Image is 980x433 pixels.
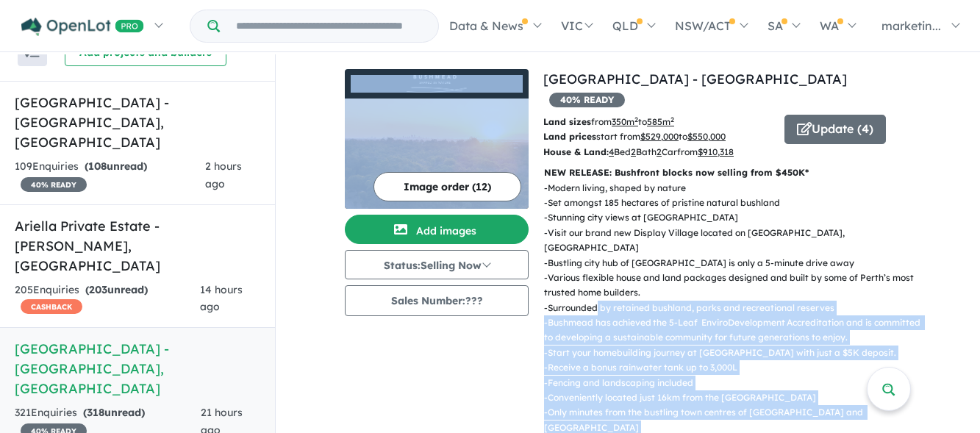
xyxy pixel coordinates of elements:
div: 205 Enquir ies [15,282,200,317]
u: $ 550,000 [687,131,726,142]
p: - Various flexible house and land packages designed and built by some of Perth’s most trusted hom... [544,271,923,301]
p: - Bustling city hub of [GEOGRAPHIC_DATA] is only a 5-minute drive away [544,256,923,271]
h5: Ariella Private Estate - [PERSON_NAME] , [GEOGRAPHIC_DATA] [15,216,260,276]
p: - Surrounded by retained bushland, parks and recreational reserves [544,301,923,315]
sup: 2 [670,115,674,124]
strong: ( unread) [85,283,148,296]
p: from [543,115,773,129]
b: House & Land: [543,146,609,157]
span: 14 hours ago [200,283,243,314]
b: Land sizes [543,116,591,127]
sup: 2 [634,115,638,124]
a: [GEOGRAPHIC_DATA] - [GEOGRAPHIC_DATA] [543,71,847,87]
p: - Bushmead has achieved the 5-Leaf EnviroDevelopment Accreditation and is committed to developing... [544,315,923,346]
img: Bushmead Estate - Bushmead [345,99,529,209]
h5: [GEOGRAPHIC_DATA] - [GEOGRAPHIC_DATA] , [GEOGRAPHIC_DATA] [15,93,260,152]
button: Image order (12) [373,172,521,201]
p: - Start your homebuilding journey at [GEOGRAPHIC_DATA] with just a $5K deposit. [544,346,923,360]
u: 585 m [647,116,674,127]
u: 350 m [612,116,638,127]
span: 40 % READY [21,177,87,192]
span: 108 [88,160,107,173]
u: 4 [609,146,614,157]
p: - Visit our brand new Display Village located on [GEOGRAPHIC_DATA], [GEOGRAPHIC_DATA] [544,226,923,256]
p: - Modern living, shaped by nature [544,181,923,196]
strong: ( unread) [85,160,147,173]
u: 2 [657,146,662,157]
img: Bushmead Estate - Bushmead Logo [351,75,523,93]
button: Status:Selling Now [345,250,529,279]
p: - Stunning city views at [GEOGRAPHIC_DATA] [544,210,923,225]
span: 318 [87,406,104,419]
p: - Fencing and landscaping included [544,376,923,390]
span: 2 hours ago [205,160,242,190]
span: 40 % READY [549,93,625,107]
input: Try estate name, suburb, builder or developer [223,10,435,42]
p: - Set amongst 185 hectares of pristine natural bushland [544,196,923,210]
p: - Conveniently located just 16km from the [GEOGRAPHIC_DATA] [544,390,923,405]
span: CASHBACK [21,299,82,314]
u: 2 [631,146,636,157]
p: - Receive a bonus rainwater tank up to 3,000L [544,360,923,375]
a: Bushmead Estate - Bushmead LogoBushmead Estate - Bushmead [345,69,529,209]
button: Add images [345,215,529,244]
p: start from [543,129,773,144]
span: 203 [89,283,107,296]
p: Bed Bath Car from [543,145,773,160]
button: Sales Number:??? [345,285,529,316]
strong: ( unread) [83,406,145,419]
u: $ 529,000 [640,131,679,142]
u: $ 910,318 [698,146,734,157]
span: marketin... [881,18,941,33]
div: 109 Enquir ies [15,158,205,193]
img: Openlot PRO Logo White [21,18,144,36]
b: Land prices [543,131,596,142]
span: to [679,131,726,142]
span: to [638,116,674,127]
h5: [GEOGRAPHIC_DATA] - [GEOGRAPHIC_DATA] , [GEOGRAPHIC_DATA] [15,339,260,398]
button: Update (4) [784,115,886,144]
p: NEW RELEASE: Bushfront blocks now selling from $450K* [544,165,911,180]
